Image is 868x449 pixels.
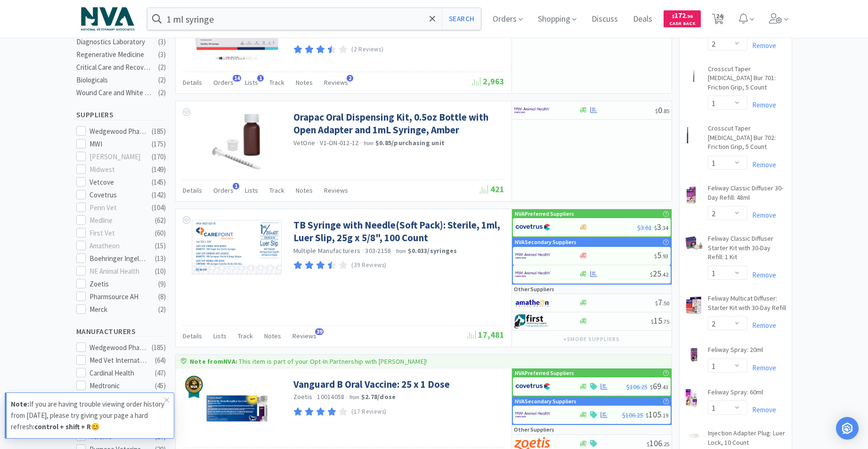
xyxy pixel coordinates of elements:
[293,111,502,137] a: Orapac Oral Dispensing Kit, 0.5oz Bottle with Open Adapter and 1mL Syringe, Amber
[245,186,258,195] span: Lists
[245,78,258,87] span: Lists
[684,296,703,315] img: 24cfe818cdfa42fd892ad5c9ed643d0f_166394.png
[155,266,166,277] div: ( 10 )
[233,75,241,82] span: 14
[684,389,698,408] img: b0db1065fe224b54b02448e1bb0d0344_263463.png
[514,296,550,310] img: 3331a67d23dc422aa21b1ec98afbf632_11.png
[155,355,166,366] div: ( 64 )
[708,345,763,359] a: Feliway Spray: 20ml
[655,300,658,307] span: $
[11,399,164,433] p: If you are having trouble viewing order history from [DATE], please try giving your page a hard r...
[76,62,153,73] div: Critical Care and Recovery
[147,8,481,30] input: Search by item, sku, manufacturer, ingredient, size...
[629,15,656,24] a: Deals
[661,253,668,260] span: . 93
[662,318,669,325] span: . 75
[669,21,695,27] span: Cash Back
[76,36,153,48] div: Diagnostics Laboratory
[314,393,316,401] span: ·
[320,139,358,147] span: V1-ON-012-12
[662,107,669,114] span: . 85
[296,186,313,195] span: Notes
[661,412,668,419] span: . 19
[183,78,202,87] span: Details
[515,209,574,218] p: NVA Preferred Suppliers
[206,378,268,439] img: 1fd948680aec42ffa07fc1c0a29ca0af_158413.jpeg
[269,78,284,87] span: Track
[293,219,502,245] a: TB Syringe with Needle(Soft Pack): Sterile, 1ml, Luer Slip, 25g x 5/8", 100 Count
[155,240,166,252] div: ( 15 )
[396,248,406,254] span: from
[747,405,776,414] a: Remove
[89,367,148,379] div: Cardinal Health
[708,388,763,401] a: Feliway Spray: 60ml
[651,318,654,325] span: $
[622,411,643,419] span: $106.25
[152,126,166,137] div: ( 185 )
[651,315,669,326] span: 15
[747,100,776,109] a: Remove
[89,189,148,201] div: Covetrus
[347,75,353,82] span: 2
[662,300,669,307] span: . 50
[76,109,166,120] h5: Suppliers
[158,49,166,60] div: ( 3 )
[11,400,29,408] strong: Note:
[76,2,139,35] img: 63c5bf86fc7e40bdb3a5250099754568_2.png
[514,314,550,328] img: 67d67680309e4a0bb49a5ff0391dcc42_6.png
[375,139,445,147] strong: $0.85 / purchasing unit
[515,237,576,246] p: NVA Secondary Suppliers
[89,177,148,188] div: Vetcove
[708,16,728,24] a: 24
[76,49,153,60] div: Regenerative Medicine
[89,240,148,252] div: Amatheon
[183,186,202,195] span: Details
[654,253,657,260] span: $
[152,177,166,188] div: ( 145 )
[646,412,649,419] span: $
[158,74,166,86] div: ( 2 )
[89,253,148,264] div: Boehringer Ingelheim
[296,78,313,87] span: Notes
[650,384,653,391] span: $
[152,139,166,150] div: ( 175 )
[152,151,166,163] div: ( 170 )
[646,409,668,420] span: 105
[836,417,859,440] div: Open Intercom Messenger
[89,266,148,277] div: NE Animal Health
[747,41,776,50] a: Remove
[76,74,153,86] div: Biologicals
[708,65,787,96] a: Crosscut Taper [MEDICAL_DATA] Bur 701: Friction Grip, 5 Count
[468,329,504,340] span: 17,481
[89,202,148,213] div: Penn Vet
[515,267,551,281] img: f6b2451649754179b5b4e0c70c3f7cb0_2.png
[158,87,166,98] div: ( 2 )
[155,228,166,239] div: ( 60 )
[664,6,701,32] a: $172.96Cash Back
[514,425,554,434] p: Other Suppliers
[655,297,669,308] span: 7
[514,285,554,294] p: Other Suppliers
[650,381,668,392] span: 69
[684,66,703,85] img: 558f24c44dc641c98a4a77528ebd4d26_27310.png
[316,139,318,147] span: ·
[684,433,703,439] img: 2dd15159a12144d7afbe65235b23945d_354720.png
[324,78,348,87] span: Reviews
[76,87,153,98] div: Wound Care and White Goods
[708,294,787,316] a: Feliway Multicat Diffuser: Starter Kit with 30-Day Refill
[158,291,166,302] div: ( 8 )
[158,304,166,315] div: ( 2 )
[317,392,344,401] span: 10014058
[233,183,239,189] span: 1
[655,105,669,115] span: 0
[349,394,360,400] span: from
[650,271,653,278] span: $
[89,228,148,239] div: First Vet
[190,357,237,366] strong: Note from NVA :
[515,397,576,406] p: NVA Secondary Suppliers
[257,75,264,82] span: 1
[152,164,166,175] div: ( 149 )
[515,368,574,377] p: NVA Preferred Suppliers
[708,184,787,206] a: Feliway Classic Diffuser 30-Day Refill: 48ml
[293,246,361,255] a: Multiple Manufacturers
